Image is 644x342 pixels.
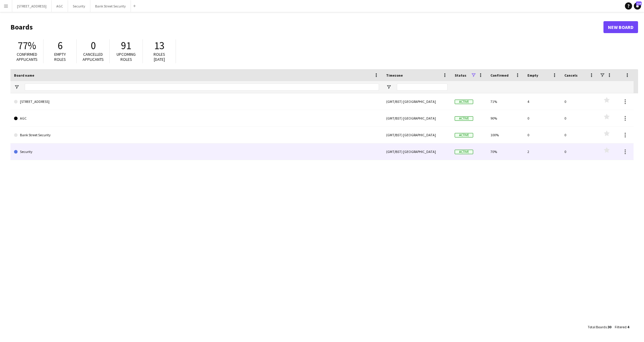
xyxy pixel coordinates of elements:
[121,39,131,52] span: 91
[14,127,379,143] a: Bank Street Security
[527,73,538,78] span: Empty
[10,23,603,32] h1: Boards
[58,39,63,52] span: 6
[383,143,451,160] div: (GMT/BST) [GEOGRAPHIC_DATA]
[83,52,104,62] span: Cancelled applicants
[14,84,19,90] button: Open Filter Menu
[564,73,578,78] span: Cancels
[524,110,561,126] div: 0
[383,110,451,126] div: (GMT/BST) [GEOGRAPHIC_DATA]
[608,325,611,329] span: 30
[455,73,466,78] span: Status
[154,52,165,62] span: Roles [DATE]
[487,127,524,143] div: 100%
[588,321,611,333] div: :
[12,0,52,12] button: [STREET_ADDRESS]
[487,143,524,160] div: 70%
[117,52,136,62] span: Upcoming roles
[68,0,90,12] button: Security
[16,52,38,62] span: Confirmed applicants
[14,93,379,110] a: [STREET_ADDRESS]
[18,39,36,52] span: 77%
[524,127,561,143] div: 0
[627,325,629,329] span: 4
[561,143,598,160] div: 0
[524,143,561,160] div: 2
[588,325,607,329] span: Total Boards
[634,2,641,10] a: 116
[455,100,473,104] span: Active
[52,0,68,12] button: AGC
[487,93,524,110] div: 71%
[386,84,391,90] button: Open Filter Menu
[455,133,473,137] span: Active
[487,110,524,126] div: 90%
[615,325,626,329] span: Filtered
[14,143,379,160] a: Security
[636,1,642,5] span: 116
[615,321,629,333] div: :
[14,110,379,127] a: AGC
[455,116,473,121] span: Active
[397,83,448,91] input: Timezone Filter Input
[90,0,131,12] button: Bank Street Security
[386,73,403,78] span: Timezone
[154,39,164,52] span: 13
[524,93,561,110] div: 4
[54,52,66,62] span: Empty roles
[561,93,598,110] div: 0
[561,127,598,143] div: 0
[455,150,473,154] span: Active
[25,83,379,91] input: Board name Filter Input
[561,110,598,126] div: 0
[603,21,638,33] a: New Board
[14,73,34,78] span: Board name
[490,73,509,78] span: Confirmed
[383,127,451,143] div: (GMT/BST) [GEOGRAPHIC_DATA]
[383,93,451,110] div: (GMT/BST) [GEOGRAPHIC_DATA]
[91,39,96,52] span: 0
